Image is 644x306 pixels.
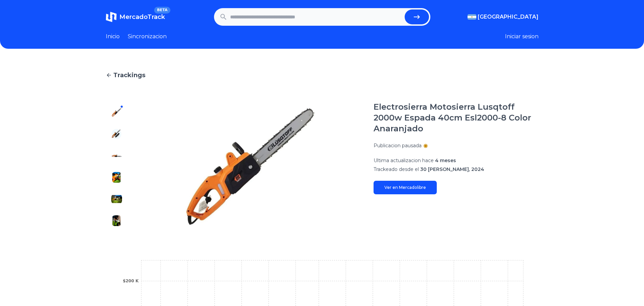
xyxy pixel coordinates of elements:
span: MercadoTrack [119,13,165,21]
img: Electrosierra Motosierra Lusqtoff 2000w Espada 40cm Esl2000-8 Color Anaranjado [111,129,122,139]
h1: Electrosierra Motosierra Lusqtoff 2000w Espada 40cm Esl2000-8 Color Anaranjado [374,102,539,134]
img: MercadoTrack [106,12,117,22]
span: 30 [PERSON_NAME], 2024 [420,166,484,172]
a: Trackings [106,70,539,80]
p: Publicacion pausada [374,142,422,149]
button: [GEOGRAPHIC_DATA] [468,13,539,21]
a: Sincronizacion [128,32,167,41]
span: Trackings [113,70,145,80]
img: Electrosierra Motosierra Lusqtoff 2000w Espada 40cm Esl2000-8 Color Anaranjado [111,150,122,161]
button: Iniciar sesion [505,32,539,41]
img: Electrosierra Motosierra Lusqtoff 2000w Espada 40cm Esl2000-8 Color Anaranjado [111,107,122,118]
span: [GEOGRAPHIC_DATA] [478,13,539,21]
a: Ver en Mercadolibre [374,181,437,194]
tspan: $200 K [123,279,139,283]
img: Electrosierra Motosierra Lusqtoff 2000w Espada 40cm Esl2000-8 Color Anaranjado [111,172,122,183]
span: Ultima actualizacion hace [374,157,434,163]
span: 4 meses [435,157,456,163]
a: Inicio [106,32,120,41]
span: Trackeado desde el [374,166,419,172]
a: MercadoTrackBETA [106,12,165,22]
img: Electrosierra Motosierra Lusqtoff 2000w Espada 40cm Esl2000-8 Color Anaranjado [111,194,122,204]
span: BETA [154,7,170,14]
img: Argentina [468,14,476,20]
img: Electrosierra Motosierra Lusqtoff 2000w Espada 40cm Esl2000-8 Color Anaranjado [111,215,122,226]
img: Electrosierra Motosierra Lusqtoff 2000w Espada 40cm Esl2000-8 Color Anaranjado [141,102,360,232]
